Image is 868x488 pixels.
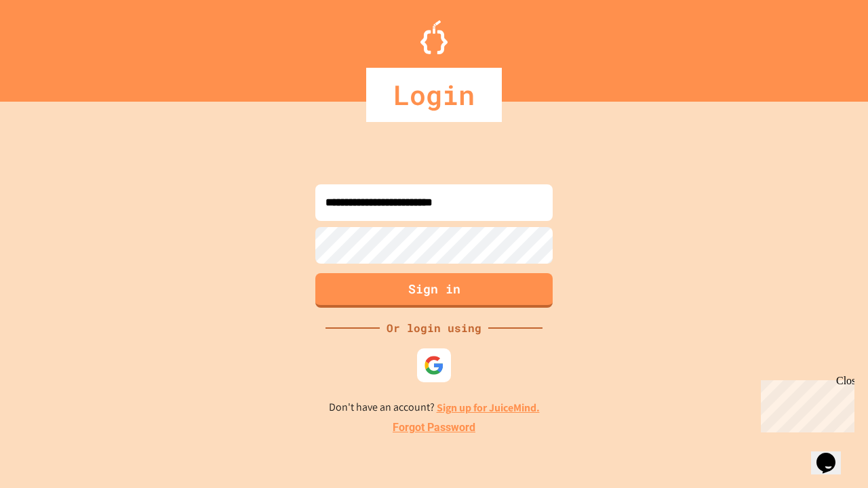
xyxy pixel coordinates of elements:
img: google-icon.svg [424,355,444,375]
a: Sign up for JuiceMind. [437,401,540,415]
iframe: chat widget [811,434,854,474]
p: Don't have an account? [329,399,540,416]
img: Logo.svg [420,20,448,54]
div: Login [366,68,502,122]
div: Or login using [380,320,488,336]
a: Forgot Password [393,420,475,436]
div: Chat with us now!Close [5,5,94,86]
button: Sign in [315,273,553,308]
iframe: chat widget [755,375,854,432]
